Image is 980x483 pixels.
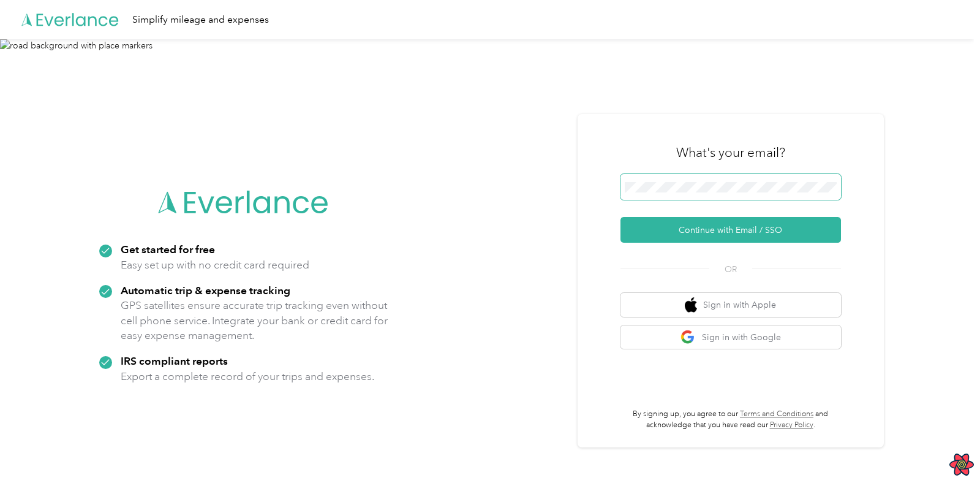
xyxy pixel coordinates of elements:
[121,257,309,273] p: Easy set up with no credit card required
[620,409,841,430] p: By signing up, you agree to our and acknowledge that you have read our .
[680,330,696,345] img: google logo
[709,263,752,276] span: OR
[620,217,841,243] button: Continue with Email / SSO
[676,144,785,161] h3: What's your email?
[620,325,841,349] button: google logoSign in with Google
[121,369,374,384] p: Export a complete record of your trips and expenses.
[949,452,974,477] button: Open React Query Devtools
[132,12,269,28] div: Simplify mileage and expenses
[121,243,215,256] strong: Get started for free
[121,298,388,343] p: GPS satellites ensure accurate trip tracking even without cell phone service. Integrate your bank...
[121,354,228,367] strong: IRS compliant reports
[121,284,290,297] strong: Automatic trip & expense tracking
[740,409,813,419] a: Terms and Conditions
[770,420,813,430] a: Privacy Policy
[620,293,841,317] button: apple logoSign in with Apple
[685,297,697,313] img: apple logo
